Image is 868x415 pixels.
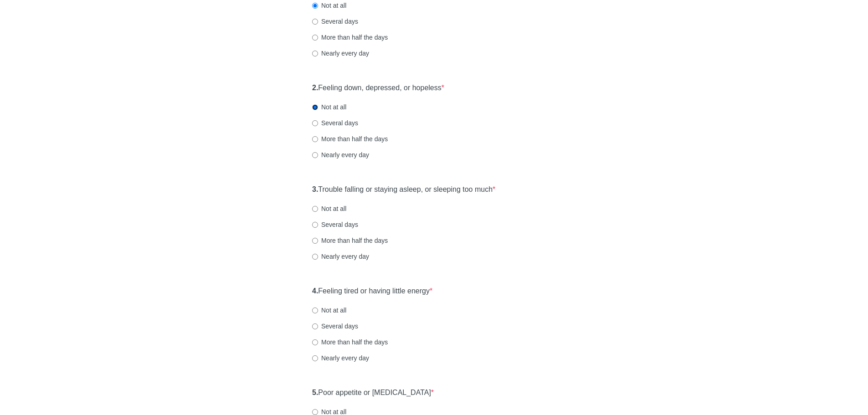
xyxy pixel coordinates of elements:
[312,102,346,112] label: Not at all
[312,287,318,295] strong: 4.
[312,104,318,110] input: Not at all
[312,49,369,58] label: Nearly every day
[312,35,318,41] input: More than half the days
[312,286,432,297] label: Feeling tired or having little energy
[312,322,358,331] label: Several days
[312,355,318,361] input: Nearly every day
[312,120,318,126] input: Several days
[312,206,318,212] input: Not at all
[312,220,358,229] label: Several days
[312,136,318,142] input: More than half the days
[312,252,369,261] label: Nearly every day
[312,339,318,345] input: More than half the days
[312,84,318,92] strong: 2.
[312,3,318,9] input: Not at all
[312,1,346,10] label: Not at all
[312,185,318,193] strong: 3.
[312,222,318,228] input: Several days
[312,17,358,26] label: Several days
[312,338,388,347] label: More than half the days
[312,184,495,195] label: Trouble falling or staying asleep, or sleeping too much
[312,150,369,159] label: Nearly every day
[312,236,388,245] label: More than half the days
[312,307,318,313] input: Not at all
[312,354,369,363] label: Nearly every day
[312,83,444,93] label: Feeling down, depressed, or hopeless
[312,118,358,128] label: Several days
[312,254,318,260] input: Nearly every day
[312,409,318,415] input: Not at all
[312,51,318,56] input: Nearly every day
[312,134,388,143] label: More than half the days
[312,323,318,329] input: Several days
[312,388,434,398] label: Poor appetite or [MEDICAL_DATA]
[312,389,318,396] strong: 5.
[312,19,318,25] input: Several days
[312,306,346,315] label: Not at all
[312,204,346,213] label: Not at all
[312,33,388,42] label: More than half the days
[312,152,318,158] input: Nearly every day
[312,238,318,244] input: More than half the days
